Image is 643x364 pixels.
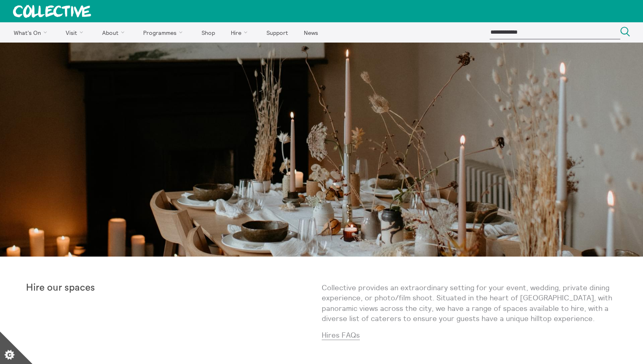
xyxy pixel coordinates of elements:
p: Collective provides an extraordinary setting for your event, wedding, private dining experience, ... [322,283,617,323]
a: Programmes [136,22,193,43]
a: Hire [224,22,258,43]
strong: Hire [26,283,45,293]
a: What's On [6,22,57,43]
a: About [95,22,135,43]
a: News [297,22,325,43]
a: Support [259,22,295,43]
strong: our spaces [47,283,95,293]
a: Visit [59,22,94,43]
a: Shop [194,22,222,43]
a: Hires FAQs [322,330,360,340]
